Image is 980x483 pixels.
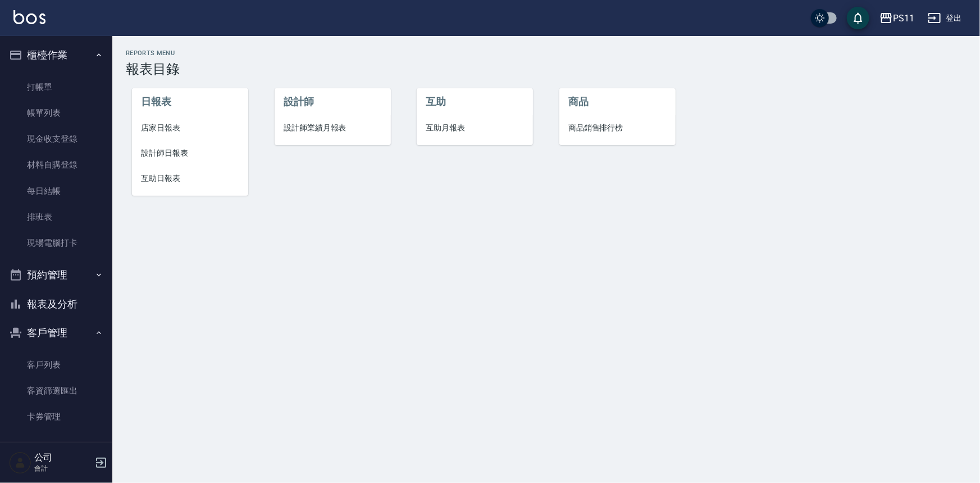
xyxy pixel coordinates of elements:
[34,452,92,463] h5: 公司
[4,260,108,290] button: 預約管理
[141,173,239,184] span: 互助日報表
[275,88,391,115] li: 設計師
[426,122,524,134] span: 互助月報表
[875,7,919,30] button: PS11
[126,49,967,57] h2: Reports Menu
[4,230,108,256] a: 現場電腦打卡
[132,115,248,141] a: 店家日報表
[4,404,108,430] a: 卡券管理
[275,115,391,141] a: 設計師業績月報表
[141,122,239,134] span: 店家日報表
[4,178,108,204] a: 每日結帳
[4,204,108,230] a: 排班表
[923,8,967,29] button: 登出
[4,74,108,100] a: 打帳單
[559,88,676,115] li: 商品
[893,11,914,25] div: PS11
[132,141,248,166] a: 設計師日報表
[417,88,533,115] li: 互助
[4,152,108,178] a: 材料自購登錄
[4,378,108,404] a: 客資篩選匯出
[34,463,92,473] p: 會計
[126,61,967,77] h3: 報表目錄
[13,10,45,24] img: Logo
[847,7,869,29] button: save
[417,115,533,141] a: 互助月報表
[4,126,108,152] a: 現金收支登錄
[132,88,248,115] li: 日報表
[9,452,31,474] img: Person
[132,166,248,191] a: 互助日報表
[141,147,239,159] span: 設計師日報表
[4,352,108,378] a: 客戶列表
[568,122,667,134] span: 商品銷售排行榜
[4,40,108,70] button: 櫃檯作業
[284,122,382,134] span: 設計師業績月報表
[559,115,676,141] a: 商品銷售排行榜
[4,435,108,464] button: 行銷工具
[4,290,108,319] button: 報表及分析
[4,318,108,347] button: 客戶管理
[4,100,108,126] a: 帳單列表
